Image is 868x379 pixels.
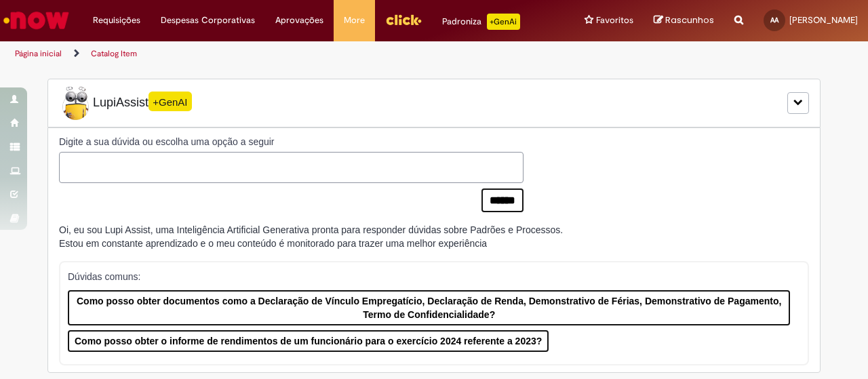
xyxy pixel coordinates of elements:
span: AA [770,16,778,24]
p: Dúvidas comuns: [68,270,790,283]
span: More [344,14,365,27]
label: Digite a sua dúvida ou escolha uma opção a seguir [59,135,524,148]
a: Catalog Item [91,48,137,59]
div: Padroniza [442,14,520,30]
button: Como posso obter documentos como a Declaração de Vínculo Empregatício, Declaração de Renda, Demon... [68,290,790,325]
button: Como posso obter o informe de rendimentos de um funcionário para o exercício 2024 referente a 2023? [68,330,549,352]
span: LupiAssist [59,86,192,120]
span: Despesas Corporativas [161,14,255,27]
span: [PERSON_NAME] [789,14,858,26]
a: Página inicial [15,48,62,59]
span: Requisições [93,14,140,27]
div: Oi, eu sou Lupi Assist, uma Inteligência Artificial Generativa pronta para responder dúvidas sobr... [59,223,563,250]
img: Lupi [59,86,93,120]
a: Rascunhos [654,14,714,27]
img: ServiceNow [1,7,71,34]
ul: Trilhas de página [10,41,568,66]
span: +GenAI [149,92,192,111]
span: Rascunhos [665,14,714,26]
span: Favoritos [596,14,633,27]
span: Aprovações [275,14,323,27]
div: LupiLupiAssist+GenAI [47,79,821,127]
p: +GenAi [487,14,520,30]
img: click_logo_yellow_360x200.png [385,9,422,30]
